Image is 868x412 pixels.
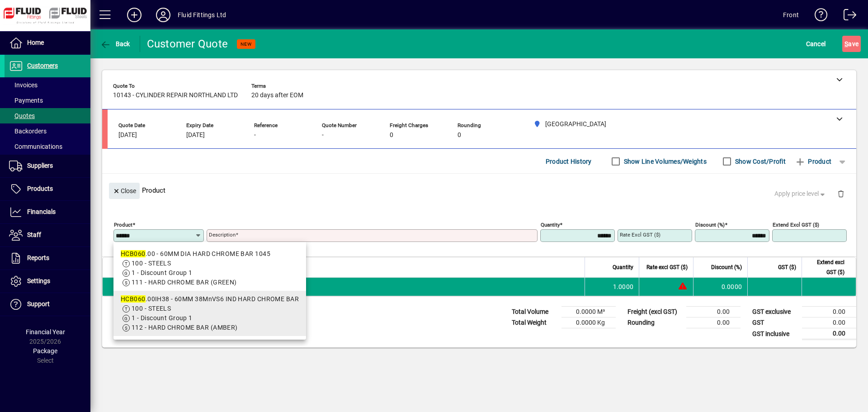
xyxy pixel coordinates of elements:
[178,8,226,22] div: Fluid Fittings Ltd
[458,132,461,139] span: 0
[26,328,65,336] span: Financial Year
[778,262,796,272] span: GST ($)
[542,153,595,170] button: Product History
[844,37,859,51] span: ave
[27,254,49,261] span: Reports
[686,307,741,317] td: 0.00
[830,183,852,204] button: Delete
[132,305,171,312] span: 100 - STEELS
[241,41,252,47] span: NEW
[132,279,237,286] span: 111 - HARD CHROME BAR (GREEN)
[748,317,802,328] td: GST
[147,37,228,51] div: Customer Quote
[693,278,747,296] td: 0.0000
[774,189,827,199] span: Apply price level
[9,112,35,119] span: Quotes
[646,262,688,272] span: Rate excl GST ($)
[623,307,686,317] td: Freight (excl GST)
[27,277,50,284] span: Settings
[27,231,41,238] span: Staff
[390,132,393,139] span: 0
[844,40,848,47] span: S
[121,249,299,259] div: .00 - 60MM DIA HARD CHROME BAR 1045
[322,132,324,139] span: -
[807,257,844,277] span: Extend excl GST ($)
[561,317,616,328] td: 0.0000 Kg
[107,186,142,194] app-page-header-button: Close
[804,36,828,52] button: Cancel
[623,317,686,328] td: Rounding
[842,36,861,52] button: Save
[121,294,299,304] div: .00IH38 - 60MM 38MnVS6 IND HARD CHROME BAR
[808,2,828,31] a: Knowledge Base
[5,293,90,316] a: Support
[771,186,830,202] button: Apply price level
[132,324,238,331] span: 112 - HARD CHROME BAR (AMBER)
[121,250,146,257] em: HCB060
[561,307,616,317] td: 0.0000 M³
[113,92,238,99] span: 10143 - CYLINDER REPAIR NORTHLAND LTD
[90,36,140,52] app-page-header-button: Back
[613,282,634,291] span: 1.0000
[109,183,140,199] button: Close
[5,224,90,246] a: Staff
[733,157,786,166] label: Show Cost/Profit
[27,208,56,215] span: Financials
[620,232,660,238] mat-label: Rate excl GST ($)
[186,132,205,139] span: [DATE]
[209,232,236,238] mat-label: Description
[33,347,57,355] span: Package
[113,184,136,199] span: Close
[802,328,856,340] td: 0.00
[5,247,90,270] a: Reports
[121,295,146,303] em: HCB060
[773,222,819,228] mat-label: Extend excl GST ($)
[5,270,90,293] a: Settings
[802,317,856,328] td: 0.00
[9,128,47,135] span: Backorders
[27,39,44,46] span: Home
[132,260,171,267] span: 100 - STEELS
[118,132,137,139] span: [DATE]
[27,62,58,69] span: Customers
[120,7,149,23] button: Add
[806,37,826,51] span: Cancel
[783,8,799,22] div: Front
[695,222,725,228] mat-label: Discount (%)
[5,123,90,139] a: Backorders
[613,262,633,272] span: Quantity
[27,185,53,192] span: Products
[5,178,90,200] a: Products
[114,222,132,228] mat-label: Product
[27,300,50,308] span: Support
[802,307,856,317] td: 0.00
[113,291,306,336] mat-option: HCB060.00IH38 - 60MM 38MnVS6 IND HARD CHROME BAR
[5,155,90,177] a: Suppliers
[9,143,62,150] span: Communications
[132,269,193,276] span: 1 - Discount Group 1
[541,222,560,228] mat-label: Quantity
[507,307,561,317] td: Total Volume
[5,139,90,154] a: Communications
[5,77,90,93] a: Invoices
[622,157,707,166] label: Show Line Volumes/Weights
[27,162,53,169] span: Suppliers
[837,2,857,31] a: Logout
[132,314,193,322] span: 1 - Discount Group 1
[5,32,90,54] a: Home
[686,317,741,328] td: 0.00
[9,81,38,89] span: Invoices
[9,97,43,104] span: Payments
[102,174,856,207] div: Product
[748,328,802,340] td: GST inclusive
[98,36,132,52] button: Back
[113,246,306,291] mat-option: HCB060.00 - 60MM DIA HARD CHROME BAR 1045
[711,262,742,272] span: Discount (%)
[5,93,90,108] a: Payments
[546,154,592,169] span: Product History
[100,40,130,47] span: Back
[149,7,178,23] button: Profile
[251,92,303,99] span: 20 days after EOM
[254,132,256,139] span: -
[5,108,90,123] a: Quotes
